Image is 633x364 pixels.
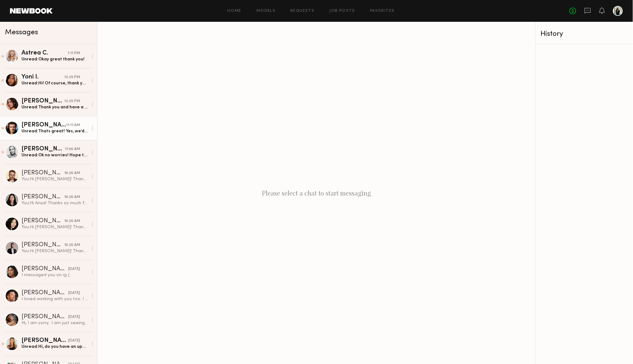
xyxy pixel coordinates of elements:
a: Requests [291,9,315,13]
div: [PERSON_NAME] [21,98,64,104]
div: You: Hi [PERSON_NAME]! Thanks so much for following up. The client decided to go in a different d... [21,176,88,182]
div: You: Hi Ansa! Thanks so much for following up. The client decided to go in a different direction ... [21,200,88,206]
div: Unread: Hi, do you have an update on this job? [21,344,88,350]
div: 10:20 AM [64,170,80,176]
div: [PERSON_NAME] [21,314,68,320]
div: [DATE] [68,314,80,320]
div: [PERSON_NAME] [21,242,64,248]
div: 12:25 PM [64,98,80,104]
div: [PERSON_NAME] [21,338,68,344]
a: Favorites [370,9,395,13]
div: Unread: Thats great! Yes, we’d be driving down together. :) Instead of the mileage - can we do th... [21,128,88,134]
div: Yoni I. [21,74,64,80]
div: Unread: Hi! Of course, thank you! [21,80,88,86]
div: 11:06 AM [65,146,80,152]
div: Hi, I am sorry.. I am just seeing this [21,320,88,326]
div: [PERSON_NAME] [21,194,64,200]
div: I messaged you on ig (: [21,272,88,278]
a: Models [256,9,275,13]
div: [PERSON_NAME] [21,218,64,224]
a: Job Posts [330,9,355,13]
div: Please select a chat to start messaging [98,22,535,364]
div: 1:11 PM [68,50,80,56]
span: Messages [5,29,38,36]
div: [DATE] [68,338,80,344]
div: 10:20 AM [64,242,80,248]
div: [DATE] [68,290,80,296]
div: 10:20 AM [64,218,80,224]
div: History [541,31,628,38]
div: 11:11 AM [66,122,80,128]
div: 10:20 AM [64,194,80,200]
div: Astrea C. [21,50,68,56]
div: Unread: Ok no worries! Hope to work together in the future 😊 [21,152,88,158]
div: [PERSON_NAME] [21,122,66,128]
div: Unread: Thank you and have a great shoot ! [21,104,88,110]
div: [PERSON_NAME] [21,170,64,176]
div: [PERSON_NAME] [21,146,65,152]
div: [PERSON_NAME] [21,266,68,272]
div: 12:29 PM [64,74,80,80]
div: [PERSON_NAME] [21,290,68,296]
div: [DATE] [68,266,80,272]
div: You: Hi [PERSON_NAME]! Thanks so much for following up. The client decided to go in a different d... [21,248,88,254]
div: Unread: Okay great thank you! [21,56,88,62]
div: You: Hi [PERSON_NAME]! Thanks so much for following up. The client decided to go in a different d... [21,224,88,230]
a: Home [228,9,242,13]
div: I loved working with you too. I hope to see you all soon 🤘🏼🫶🏼 [21,296,88,302]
